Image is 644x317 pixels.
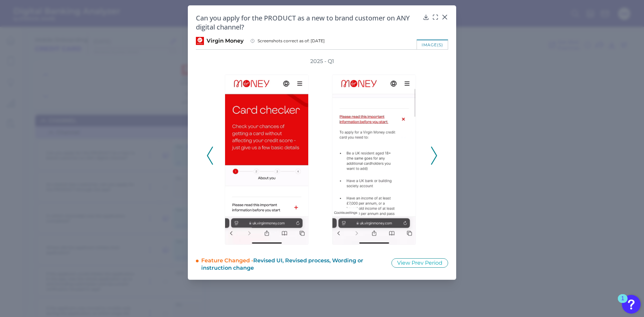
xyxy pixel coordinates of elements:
[332,74,416,245] img: Virgin-Money---Q1-2025---CC-OB---005a.png
[621,299,624,307] div: 1
[196,37,204,45] img: Virgin Money
[201,254,382,272] div: Feature Changed -
[207,37,244,45] span: Virgin Money
[622,295,641,314] button: Open Resource Center, 1 new notification
[225,74,309,245] img: Virgin-Money---Q1-2025---CC-OB---005.png
[196,13,420,32] h2: Can you apply for the PRODUCT as a new to brand customer on ANY digital channel?
[310,58,334,65] h3: 2025 - Q1
[201,257,363,271] span: Revised UI, Revised process, Wording or instruction change
[258,38,325,44] span: Screenshots correct as of: [DATE]
[417,40,448,49] div: image(s)
[391,258,448,268] button: View Prev Period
